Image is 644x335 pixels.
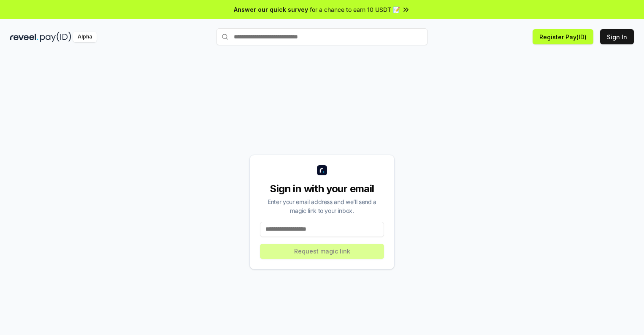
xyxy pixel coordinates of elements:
div: Sign in with your email [260,182,384,196]
div: Enter your email address and we’ll send a magic link to your inbox. [260,197,384,215]
span: for a chance to earn 10 USDT 📝 [310,5,400,14]
img: pay_id [40,32,71,42]
button: Sign In [600,29,634,44]
button: Register Pay(ID) [533,29,593,44]
div: Alpha [73,32,97,42]
img: reveel_dark [10,32,38,42]
span: Answer our quick survey [234,5,308,14]
img: logo_small [317,165,327,175]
